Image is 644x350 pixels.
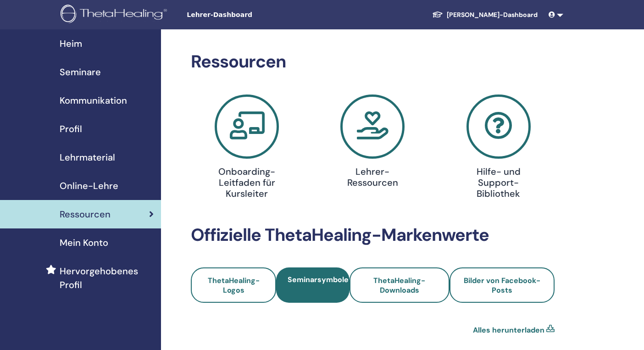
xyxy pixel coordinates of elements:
[350,267,450,303] a: ThetaHealing-Downloads
[60,37,82,50] span: Heim
[191,267,276,303] a: ThetaHealing-Logos
[187,10,324,20] span: Lehrer-Dashboard
[189,94,304,203] a: Onboarding-Leitfaden für Kursleiter
[464,276,540,295] span: Bilder von Facebook-Posts
[207,166,287,199] h4: Onboarding-Leitfaden für Kursleiter
[373,276,425,295] span: ThetaHealing-Downloads
[276,267,350,303] a: Seminarsymbole
[60,207,111,221] span: Ressourcen
[208,276,260,295] span: ThetaHealing-Logos
[191,51,555,72] h2: Ressourcen
[60,236,108,250] span: Mein Konto
[191,225,555,246] h2: Offizielle ThetaHealing-Markenwerte
[60,150,115,164] span: Lehrmaterial
[60,264,154,292] span: Hervorgehobenes Profil
[60,94,127,107] span: Kommunikation
[60,65,101,79] span: Seminare
[432,11,443,18] img: graduation-cap-white.svg
[60,122,82,136] span: Profil
[333,166,413,188] h4: Lehrer-Ressourcen
[441,94,556,203] a: Hilfe- und Support-Bibliothek
[425,6,545,23] a: [PERSON_NAME]-Dashboard
[473,325,544,336] a: Alles herunterladen
[315,94,430,192] a: Lehrer-Ressourcen
[61,5,170,25] img: logo.png
[60,179,118,193] span: Online-Lehre
[450,267,555,303] a: Bilder von Facebook-Posts
[288,275,349,284] span: Seminarsymbole
[458,166,539,199] h4: Hilfe- und Support-Bibliothek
